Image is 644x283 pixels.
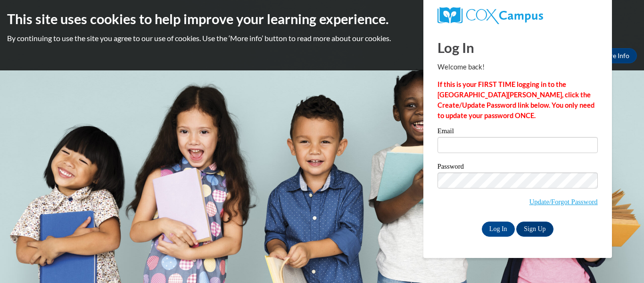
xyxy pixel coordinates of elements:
p: Welcome back! [438,62,598,72]
label: Password [438,163,598,172]
h2: This site uses cookies to help improve your learning experience. [7,9,637,28]
img: COX Campus [438,7,543,24]
label: Email [438,128,598,137]
strong: If this is your FIRST TIME logging in to the [GEOGRAPHIC_DATA][PERSON_NAME], click the Create/Upd... [438,80,594,120]
a: Update/Forgot Password [529,198,598,206]
p: By continuing to use the site you agree to our use of cookies. Use the ‘More info’ button to read... [7,33,637,43]
input: Log In [482,222,515,237]
h1: Log In [438,38,598,57]
a: More Info [593,48,637,63]
a: Sign Up [516,222,553,237]
a: COX Campus [438,7,598,24]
